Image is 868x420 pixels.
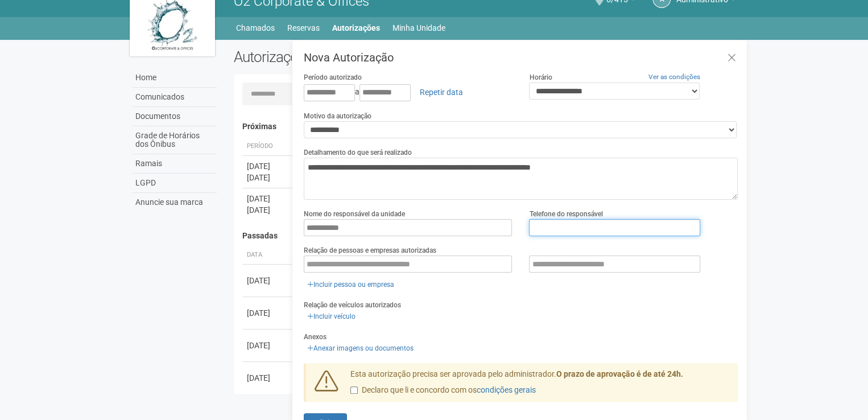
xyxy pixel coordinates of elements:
div: [DATE] [247,204,289,216]
a: Minha Unidade [392,20,445,36]
label: Nome do responsável da unidade [304,209,405,219]
a: Grade de Horários dos Ônibus [133,126,217,154]
h4: Próximas [242,122,730,131]
a: Home [133,68,217,88]
a: Reservas [287,20,320,36]
label: Declaro que li e concordo com os [350,385,536,396]
div: [DATE] [247,372,289,384]
label: Período autorizado [304,72,362,83]
a: Ver as condições [648,73,700,81]
a: Incluir pessoa ou empresa [304,278,398,291]
a: LGPD [133,174,217,193]
a: Documentos [133,107,217,126]
a: Autorizações [332,20,380,36]
div: a [304,83,512,102]
th: Período [242,137,294,156]
h3: Nova Autorização [304,52,738,63]
input: Declaro que li e concordo com oscondições gerais [350,386,358,394]
div: [DATE] [247,340,289,351]
div: Esta autorização precisa ser aprovada pelo administrador. [342,369,738,402]
h4: Passadas [242,232,730,240]
label: Horário [529,72,552,83]
div: [DATE] [247,275,289,286]
a: Anuncie sua marca [133,193,217,212]
label: Relação de pessoas e empresas autorizadas [304,245,436,256]
div: [DATE] [247,307,289,319]
label: Telefone do responsável [529,209,602,219]
h2: Autorizações [234,48,477,65]
label: Relação de veículos autorizados [304,300,401,310]
a: Comunicados [133,88,217,107]
a: condições gerais [477,385,536,394]
label: Anexos [304,332,326,342]
th: Data [242,246,294,265]
a: Repetir data [412,83,470,102]
div: [DATE] [247,193,289,204]
label: Detalhamento do que será realizado [304,147,412,158]
strong: O prazo de aprovação é de até 24h. [556,369,683,378]
a: Incluir veículo [304,310,359,323]
div: [DATE] [247,172,289,183]
a: Ramais [133,154,217,174]
a: Anexar imagens ou documentos [304,342,417,355]
label: Motivo da autorização [304,111,371,121]
a: Chamados [236,20,275,36]
div: [DATE] [247,160,289,172]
